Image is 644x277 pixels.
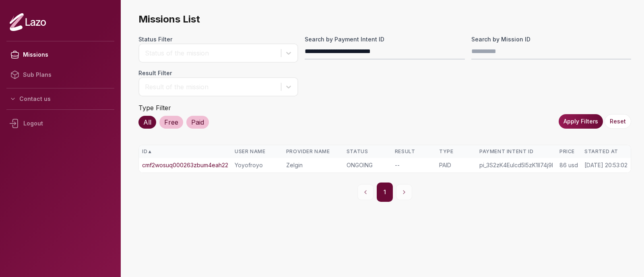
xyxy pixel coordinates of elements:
[138,35,298,43] label: Status Filter
[584,148,627,155] div: Started At
[138,104,171,112] label: Type Filter
[6,65,114,85] a: Sub Plans
[186,116,209,129] div: Paid
[439,161,473,169] div: PAID
[159,116,183,129] div: Free
[605,114,631,129] button: Reset
[286,148,340,155] div: Provider Name
[147,148,152,155] span: ▲
[138,69,298,77] label: Result Filter
[235,161,280,169] div: Yoyofroyo
[6,113,114,134] div: Logout
[286,161,340,169] div: Zelgin
[235,148,280,155] div: User Name
[479,148,553,155] div: Payment Intent ID
[138,116,156,129] div: All
[584,161,627,169] div: [DATE] 20:53:02
[347,148,388,155] div: Status
[395,161,433,169] div: --
[6,45,114,65] a: Missions
[145,48,277,58] div: Status of the mission
[347,161,388,169] div: ONGOING
[377,183,393,202] button: 1
[138,13,631,26] span: Missions List
[145,82,277,92] div: Result of the mission
[6,92,114,106] button: Contact us
[142,148,228,155] div: ID
[439,148,473,155] div: Type
[142,161,228,169] a: cmf2wosuq000263zbum4eah22
[471,35,631,43] label: Search by Mission ID
[559,114,603,129] button: Apply Filters
[559,161,578,169] div: 86 usd
[479,161,553,169] div: pi_3S2zK4Eulcd5I5zK1II74j9l
[559,148,578,155] div: Price
[305,35,464,43] label: Search by Payment Intent ID
[395,148,433,155] div: Result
